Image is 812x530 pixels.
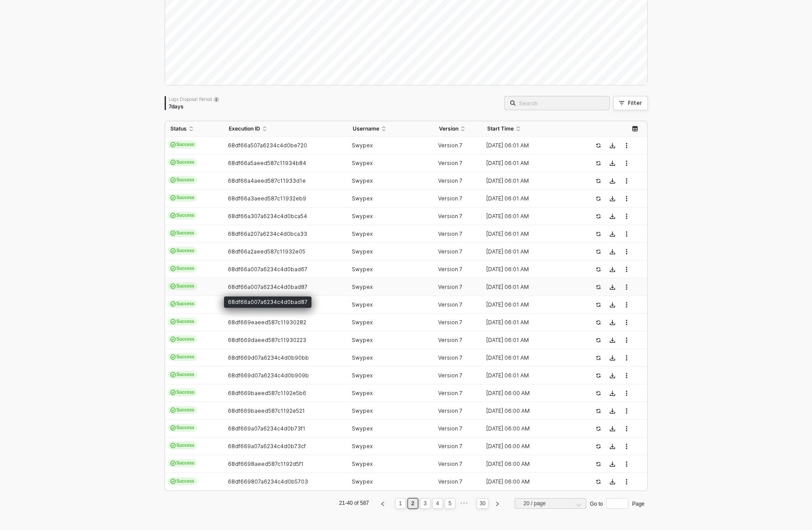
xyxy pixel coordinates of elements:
div: 7 days [169,103,219,110]
span: 68df669a07a6234c4d0b73f1 [228,425,305,432]
span: 68df66a207a6234c4d0bca33 [228,230,307,237]
span: Swypex [352,478,373,485]
span: icon-download [610,284,615,290]
span: icon-cards [170,195,176,200]
span: Version 7 [438,284,462,290]
span: icon-success-page [596,320,601,325]
span: icon-cards [170,177,176,183]
span: Execution ID [229,125,260,132]
div: [DATE] 06:01 AM [482,195,578,202]
span: icon-download [610,320,615,325]
th: Username [347,121,434,137]
span: 68df669baeed587c1192e521 [228,407,305,414]
span: icon-download [610,461,615,467]
span: Swypex [352,301,373,308]
span: icon-download [610,161,615,166]
span: icon-success-page [596,408,601,414]
span: Swypex [352,443,373,449]
span: icon-success-page [596,338,601,343]
span: Version 7 [438,248,462,255]
li: 3 [420,498,431,509]
span: icon-table [632,126,638,131]
span: Swypex [352,337,373,343]
button: Filter [613,96,648,110]
span: Success [168,424,197,432]
span: icon-cards [170,213,176,218]
span: icon-cards [170,248,176,253]
div: [DATE] 06:01 AM [482,354,578,361]
span: Success [168,406,197,414]
span: Version 7 [438,301,462,308]
li: Next Page [490,498,504,509]
span: icon-download [610,426,615,431]
a: 3 [421,499,429,508]
span: Success [168,211,197,219]
span: Username [353,125,379,132]
span: Version 7 [438,195,462,202]
span: 68df66a007a6234c4d0bad87 [228,284,308,290]
th: Start Time [482,121,585,137]
span: Version 7 [438,177,462,184]
span: 68df66a007a6234c4d0bad67 [228,266,308,273]
span: Version 7 [438,160,462,166]
li: 30 [477,498,489,509]
button: left [377,498,389,509]
span: icon-cards [170,301,176,307]
span: Success [168,265,197,273]
div: Go to Page [590,498,644,509]
span: Version 7 [438,425,462,432]
span: Success [168,141,197,149]
span: Swypex [352,248,373,255]
span: Swypex [352,213,373,219]
span: icon-success-page [596,249,601,254]
span: ••• [458,498,470,509]
span: 68df669eaeed587c11930282 [228,319,306,326]
span: 20 / page [523,497,581,510]
li: 21-40 of 587 [338,498,370,509]
span: icon-download [610,196,615,201]
span: Status [170,125,187,132]
div: [DATE] 06:01 AM [482,337,578,344]
div: [DATE] 06:00 AM [482,425,578,432]
input: Search [519,98,604,108]
div: [DATE] 06:01 AM [482,372,578,379]
span: 68df66a3aeed587c11932eb9 [228,195,306,202]
span: 68df669d07a6234c4d0b90bb [228,354,309,361]
span: icon-cards [170,354,176,360]
span: icon-success-page [596,426,601,431]
span: Version 7 [438,390,462,396]
span: icon-cards [170,142,176,147]
div: [DATE] 06:00 AM [482,443,578,450]
span: Success [168,158,197,166]
span: icon-cards [170,461,176,466]
a: 30 [477,499,488,508]
span: icon-download [610,302,615,307]
span: Swypex [352,390,373,396]
a: 2 [408,499,417,508]
span: icon-cards [170,266,176,271]
span: icon-cards [170,372,176,377]
span: Swypex [352,195,373,202]
span: Start Time [487,125,514,132]
div: [DATE] 06:00 AM [482,461,578,468]
span: icon-download [610,408,615,414]
span: Version 7 [438,478,462,485]
a: 4 [433,499,442,508]
span: Success [168,388,197,396]
div: [DATE] 06:00 AM [482,478,578,485]
span: icon-success-page [596,302,601,307]
span: icon-success-page [596,284,601,290]
span: icon-success-page [596,196,601,201]
span: Swypex [352,461,373,467]
span: Success [168,442,197,449]
span: icon-success-page [596,479,601,484]
span: icon-download [610,267,615,272]
div: [DATE] 06:01 AM [482,213,578,220]
a: 1 [396,499,404,508]
span: icon-cards [170,230,176,236]
span: Success [168,282,197,290]
span: Swypex [352,142,373,149]
input: Page [606,498,628,509]
span: Version 7 [438,443,462,449]
span: Version 7 [438,213,462,219]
